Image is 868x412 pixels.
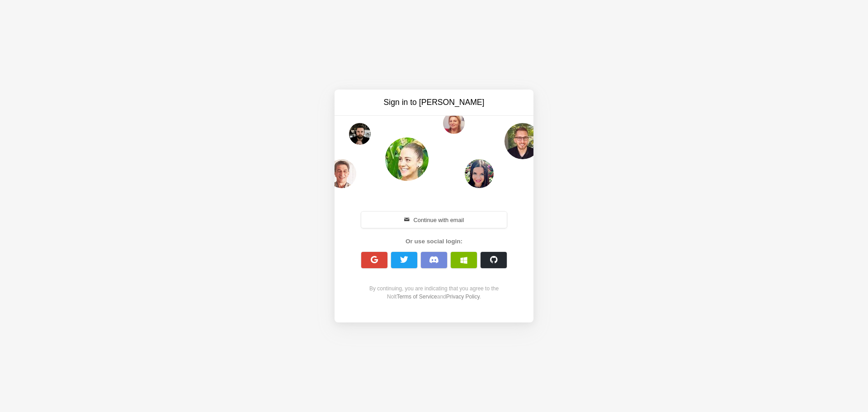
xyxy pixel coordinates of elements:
[356,284,512,301] div: By continuing, you are indicating that you agree to the Nolt and .
[358,97,510,108] h3: Sign in to [PERSON_NAME]
[356,237,512,246] div: Or use social login:
[361,212,507,228] button: Continue with email
[396,294,437,300] a: Terms of Service
[446,294,480,300] a: Privacy Policy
